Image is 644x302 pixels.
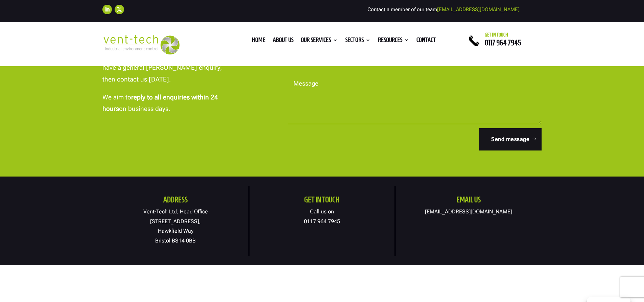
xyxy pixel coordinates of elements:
a: Contact [416,38,436,45]
strong: reply to all enquiries within 24 hours [102,93,218,113]
span: on business days. [119,105,170,113]
a: 0117 964 7945 [304,218,340,225]
a: [EMAIL_ADDRESS][DOMAIN_NAME] [425,208,512,215]
a: Follow on X [115,5,124,14]
a: 0117 964 7945 [485,39,521,47]
h2: Get in touch [249,196,395,207]
a: Home [252,38,265,45]
span: Contact a member of our team [367,6,520,13]
h2: Email us [395,196,542,207]
span: We aim to [102,93,131,101]
h2: Address [102,196,249,207]
img: 2023-09-27T08_35_16.549ZVENT-TECH---Clear-background [102,35,180,55]
a: Our Services [301,38,338,45]
a: Resources [378,38,409,45]
button: Send message [479,128,542,150]
p: Vent-Tech Ltd. Head Office [STREET_ADDRESS], Hawkfield Way Bristol BS14 0BB [102,207,249,246]
a: Follow on LinkedIn [102,5,112,14]
a: [EMAIL_ADDRESS][DOMAIN_NAME] [437,6,520,13]
span: If you have a question about our service, want to find out more about our pricing or have a gener... [102,41,223,83]
a: Sectors [345,38,371,45]
a: About us [273,38,293,45]
p: Call us on [249,207,395,227]
span: Get in touch [485,32,508,38]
